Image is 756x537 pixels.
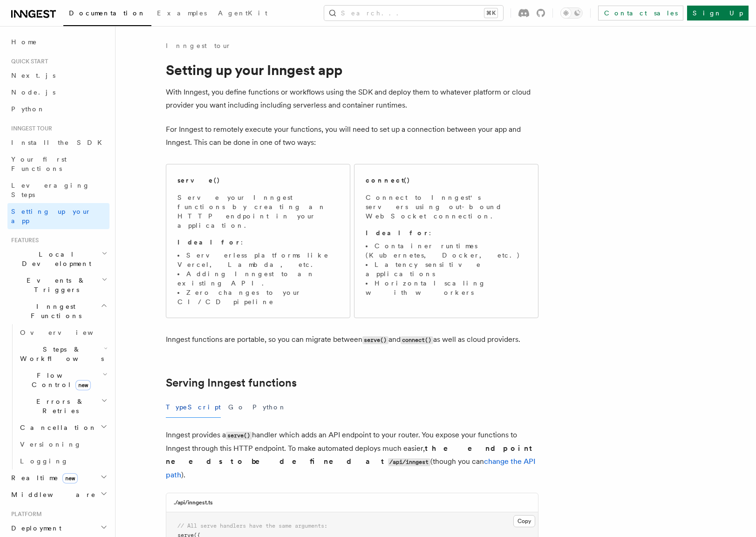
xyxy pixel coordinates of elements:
[166,123,538,149] p: For Inngest to remotely execute your functions, you will need to set up a connection between your...
[11,139,108,146] span: Install the SDK
[62,473,78,483] span: new
[177,193,339,230] p: Serve your Inngest functions by creating an HTTP endpoint in your application.
[11,182,90,198] span: Leveraging Steps
[366,176,410,185] h2: connect()
[7,250,102,268] span: Local Development
[7,486,109,503] button: Middleware
[324,6,503,20] button: Search...⌘K
[166,428,538,482] p: Inngest provides a handler which adds an API endpoint to your router. You expose your functions t...
[16,324,109,341] a: Overview
[484,8,497,18] kbd: ⌘K
[366,229,429,237] strong: Ideal for
[228,397,245,418] button: Go
[16,367,109,393] button: Flow Controlnew
[252,397,286,418] button: Python
[75,380,91,390] span: new
[7,177,109,203] a: Leveraging Steps
[16,345,104,363] span: Steps & Workflows
[366,228,527,238] p: :
[7,523,61,533] span: Deployment
[362,336,388,344] code: serve()
[218,9,267,17] span: AgentKit
[16,436,109,453] a: Versioning
[11,88,55,96] span: Node.js
[166,41,231,50] a: Inngest tour
[11,208,91,224] span: Setting up your app
[7,324,109,469] div: Inngest Functions
[7,125,52,132] span: Inngest tour
[166,61,538,78] h1: Setting up your Inngest app
[11,105,45,113] span: Python
[16,453,109,469] a: Logging
[174,499,213,506] h3: ./api/inngest.ts
[7,84,109,101] a: Node.js
[16,341,109,367] button: Steps & Workflows
[388,458,430,466] code: /api/inngest
[16,423,97,432] span: Cancellation
[7,246,109,272] button: Local Development
[11,156,67,172] span: Your first Functions
[7,203,109,229] a: Setting up your app
[366,279,527,297] li: Horizontal scaling with workers
[401,336,433,344] code: connect()
[366,241,527,260] li: Container runtimes (Kubernetes, Docker, etc.)
[20,329,116,336] span: Overview
[513,515,535,527] button: Copy
[7,302,101,320] span: Inngest Functions
[11,37,37,47] span: Home
[177,288,339,306] li: Zero changes to your CI/CD pipeline
[177,238,339,247] p: :
[7,298,109,324] button: Inngest Functions
[16,397,101,415] span: Errors & Retries
[16,371,102,389] span: Flow Control
[11,72,55,79] span: Next.js
[212,3,273,25] a: AgentKit
[7,151,109,177] a: Your first Functions
[7,134,109,151] a: Install the SDK
[7,276,102,294] span: Events & Triggers
[63,3,151,26] a: Documentation
[16,419,109,436] button: Cancellation
[20,441,82,448] span: Versioning
[354,164,538,318] a: connect()Connect to Inngest's servers using out-bound WebSocket connection.Ideal for:Container ru...
[687,6,749,20] a: Sign Up
[177,176,220,185] h2: serve()
[177,238,241,246] strong: Ideal for
[226,432,252,440] code: serve()
[7,34,109,50] a: Home
[151,3,212,25] a: Examples
[166,397,221,418] button: TypeScript
[7,237,39,244] span: Features
[598,6,683,20] a: Contact sales
[7,520,109,537] button: Deployment
[366,193,527,221] p: Connect to Inngest's servers using out-bound WebSocket connection.
[177,523,327,529] span: // All serve handlers have the same arguments:
[7,510,42,518] span: Platform
[177,251,339,269] li: Serverless platforms like Vercel, Lambda, etc.
[366,260,527,279] li: Latency sensitive applications
[166,164,350,318] a: serve()Serve your Inngest functions by creating an HTTP endpoint in your application.Ideal for:Se...
[177,269,339,288] li: Adding Inngest to an existing API.
[16,393,109,419] button: Errors & Retries
[7,101,109,117] a: Python
[20,457,68,465] span: Logging
[166,86,538,112] p: With Inngest, you define functions or workflows using the SDK and deploy them to whatever platfor...
[166,376,297,389] a: Serving Inngest functions
[69,9,146,17] span: Documentation
[560,7,583,19] button: Toggle dark mode
[7,67,109,84] a: Next.js
[7,473,78,483] span: Realtime
[7,272,109,298] button: Events & Triggers
[7,58,48,65] span: Quick start
[157,9,207,17] span: Examples
[166,333,538,347] p: Inngest functions are portable, so you can migrate between and as well as cloud providers.
[7,490,96,499] span: Middleware
[7,469,109,486] button: Realtimenew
